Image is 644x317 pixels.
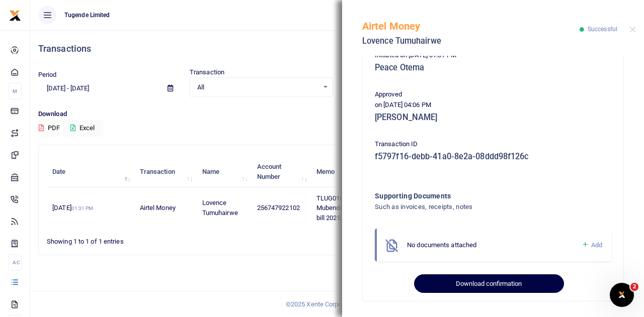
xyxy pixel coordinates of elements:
input: select period [38,80,159,97]
h4: Supporting Documents [375,190,571,201]
label: Transaction [190,67,224,77]
th: Name: activate to sort column ascending [197,156,252,187]
button: Close [629,26,636,33]
img: logo-small [9,10,21,22]
span: Lovence Tumuhairwe [202,199,238,217]
th: Account Number: activate to sort column ascending [252,156,311,187]
h5: [PERSON_NAME] [375,113,611,123]
button: PDF [38,120,60,137]
label: Status [341,67,360,77]
iframe: Intercom live chat [610,283,634,307]
th: Transaction: activate to sort column ascending [134,156,197,187]
h5: f5797f16-debb-41a0-8e2a-08ddd98f126c [375,152,611,162]
p: on [DATE] 04:06 PM [375,100,611,111]
span: TLUG016022 Aug Mubende rubbish picking bill 2025 [316,194,389,222]
p: Initiated on [DATE] 01:31 PM [375,50,611,61]
span: Add [591,241,602,249]
h5: Airtel Money [362,20,580,32]
button: Download confirmation [414,274,563,293]
h5: Peace Otema [375,63,611,73]
button: Excel [62,120,103,137]
li: M [8,83,22,99]
span: Airtel Money [140,204,176,212]
span: No documents attached [407,241,476,249]
p: Transaction ID [375,139,611,150]
a: Add [582,239,602,251]
p: Approved [375,89,611,100]
th: Date: activate to sort column descending [47,156,134,187]
span: Tugende Limited [60,11,114,20]
span: [DATE] [52,204,93,212]
h5: Lovence Tumuhairwe [362,36,580,46]
small: 01:31 PM [71,205,94,211]
a: logo-small logo-large logo-large [9,11,21,19]
div: Showing 1 to 1 of 1 entries [47,231,285,247]
li: Ac [8,254,22,271]
label: Period [38,70,57,80]
th: Memo: activate to sort column ascending [311,156,401,187]
h4: Transactions [38,43,636,54]
span: 256747922102 [257,204,300,212]
span: All [197,82,318,92]
span: Successful [588,26,617,33]
span: 2 [630,283,638,291]
p: Download [38,109,636,120]
h4: Such as invoices, receipts, notes [375,201,571,213]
